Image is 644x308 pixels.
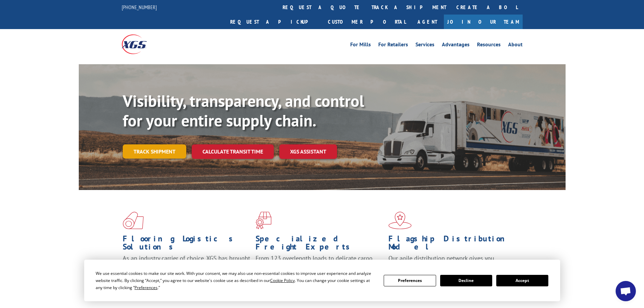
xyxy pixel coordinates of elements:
a: Open chat [616,281,636,301]
button: Accept [496,275,548,286]
span: As an industry carrier of choice, XGS has brought innovation and dedication to flooring logistics... [123,254,250,278]
a: Agent [411,15,444,29]
img: xgs-icon-total-supply-chain-intelligence-red [123,212,144,229]
a: Customer Portal [323,15,411,29]
a: For Mills [350,42,371,49]
a: Join Our Team [444,15,523,29]
a: Request a pickup [225,15,323,29]
img: xgs-icon-focused-on-flooring-red [256,212,271,229]
a: Track shipment [123,144,186,159]
a: For Retailers [378,42,408,49]
button: Decline [440,275,492,286]
a: About [508,42,523,49]
p: From 123 overlength loads to delicate cargo, our experienced staff knows the best way to move you... [256,254,383,284]
span: Our agile distribution network gives you nationwide inventory management on demand. [388,254,513,270]
h1: Specialized Freight Experts [256,235,383,254]
h1: Flagship Distribution Model [388,235,516,254]
div: We use essential cookies to make our site work. With your consent, we may also use non-essential ... [96,270,376,291]
a: Services [415,42,434,49]
a: [PHONE_NUMBER] [122,4,157,10]
div: Cookie Consent Prompt [84,260,560,301]
span: Cookie Policy [270,278,295,283]
span: Preferences [135,285,158,290]
b: Visibility, transparency, and control for your entire supply chain. [123,90,364,131]
button: Preferences [384,275,436,286]
a: Calculate transit time [192,144,274,159]
a: Resources [477,42,501,49]
img: xgs-icon-flagship-distribution-model-red [388,212,412,229]
a: XGS ASSISTANT [279,144,337,159]
a: Advantages [442,42,470,49]
h1: Flooring Logistics Solutions [123,235,251,254]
